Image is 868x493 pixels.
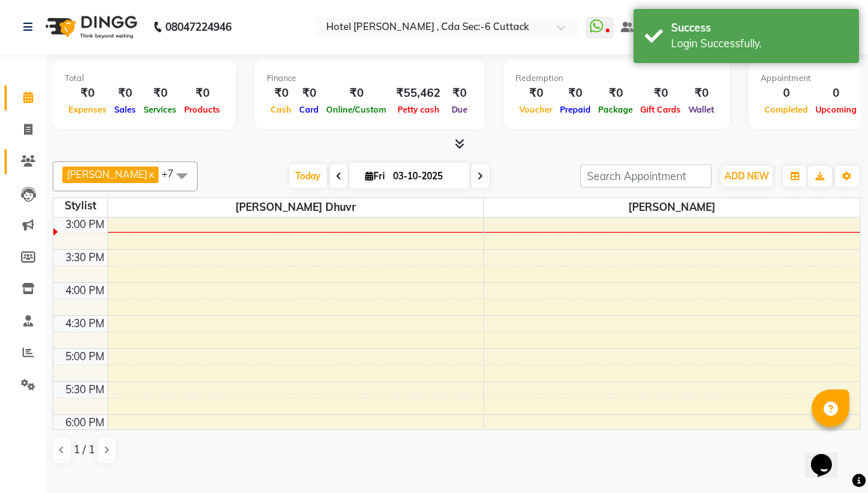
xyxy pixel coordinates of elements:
span: Sales [110,104,140,115]
span: Products [180,104,224,115]
div: ₹0 [637,85,685,102]
input: Search Appointment [580,164,712,188]
span: Fri [361,170,389,182]
div: ₹0 [140,85,180,102]
span: Upcoming [812,104,860,115]
div: 4:00 PM [62,283,107,299]
span: Wallet [685,104,718,115]
iframe: chat widget [805,433,853,478]
div: ₹0 [594,85,637,102]
div: 4:30 PM [62,316,107,332]
div: Total [65,72,224,85]
button: ADD NEW [721,166,773,187]
span: Services [140,104,180,115]
span: Package [594,104,637,115]
div: ₹0 [516,85,556,102]
div: 3:30 PM [62,250,107,266]
span: Gift Cards [637,104,685,115]
span: Online/Custom [322,104,390,115]
span: Completed [761,104,812,115]
span: Card [295,104,322,115]
div: Success [671,20,848,36]
div: ₹0 [556,85,594,102]
div: ₹0 [110,85,140,102]
span: [PERSON_NAME] dhuvr [108,198,484,217]
div: 5:00 PM [62,349,107,365]
b: 08047224946 [165,6,231,48]
div: ₹0 [446,85,473,102]
span: [PERSON_NAME] [67,168,147,180]
span: Prepaid [556,104,594,115]
span: +7 [162,167,185,179]
input: 2025-10-03 [389,165,464,188]
span: [PERSON_NAME] [484,198,860,217]
div: Login Successfully. [671,36,848,52]
div: ₹0 [322,85,390,102]
div: Redemption [516,72,718,85]
div: 5:30 PM [62,382,107,398]
div: ₹0 [685,85,718,102]
div: ₹0 [180,85,224,102]
div: ₹0 [65,85,110,102]
img: logo [38,6,141,48]
span: Expenses [65,104,110,115]
span: Today [289,164,327,188]
span: Due [448,104,471,115]
span: Cash [267,104,295,115]
div: ₹55,462 [390,85,446,102]
div: ₹0 [295,85,322,102]
span: Voucher [516,104,556,115]
span: Petty cash [394,104,443,115]
div: 0 [812,85,860,102]
div: 6:00 PM [62,415,107,431]
div: ₹0 [267,85,295,102]
span: 1 / 1 [74,442,95,458]
span: ADD NEW [724,170,769,182]
div: Finance [267,72,473,85]
a: x [147,168,154,180]
div: 3:00 PM [62,217,107,233]
div: 0 [761,85,812,102]
div: Stylist [53,198,107,214]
